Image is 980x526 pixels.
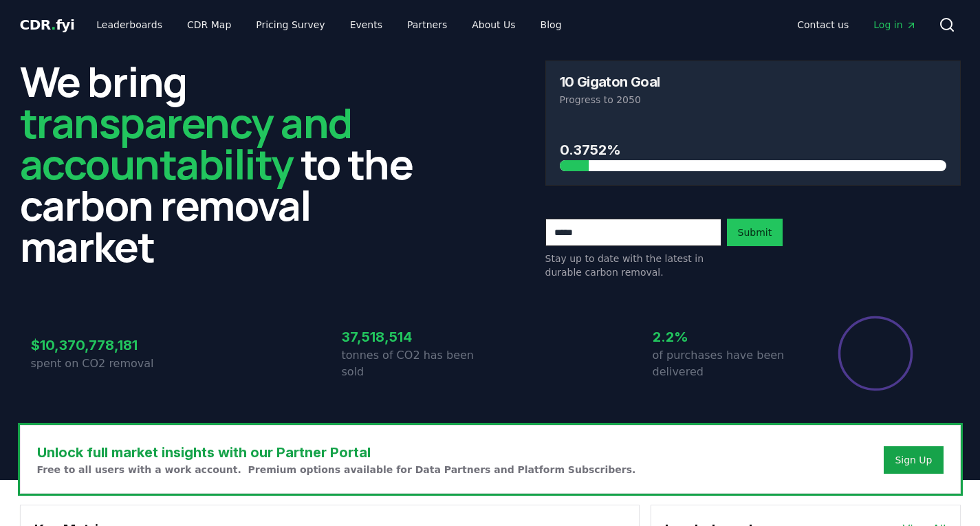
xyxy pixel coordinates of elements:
[786,12,927,37] nav: Main
[20,17,75,33] span: CDR fyi
[20,15,75,34] a: CDR.fyi
[653,327,801,347] h3: 2.2%
[560,93,946,107] p: Progress to 2050
[20,61,435,267] h2: We bring to the carbon removal market
[85,12,173,37] a: Leaderboards
[786,12,860,37] a: Contact us
[37,442,636,463] h3: Unlock full market insights with our Partner Portal
[20,94,352,192] span: transparency and accountability
[85,12,572,37] nav: Main
[545,252,721,279] p: Stay up to date with the latest in durable carbon removal.
[339,12,393,37] a: Events
[895,453,932,467] a: Sign Up
[884,446,943,474] button: Sign Up
[176,12,242,37] a: CDR Map
[560,75,660,89] h3: 10 Gigaton Goal
[342,327,490,347] h3: 37,518,514
[862,12,927,37] a: Log in
[396,12,458,37] a: Partners
[873,18,916,32] span: Log in
[245,12,336,37] a: Pricing Survey
[560,140,946,160] h3: 0.3752%
[342,347,490,380] p: tonnes of CO2 has been sold
[530,12,573,37] a: Blog
[837,315,914,392] div: Percentage of sales delivered
[31,335,179,355] h3: $10,370,778,181
[461,12,526,37] a: About Us
[727,219,783,246] button: Submit
[37,463,636,476] p: Free to all users with a work account. Premium options available for Data Partners and Platform S...
[653,347,801,380] p: of purchases have been delivered
[31,355,179,372] p: spent on CO2 removal
[51,17,56,33] span: .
